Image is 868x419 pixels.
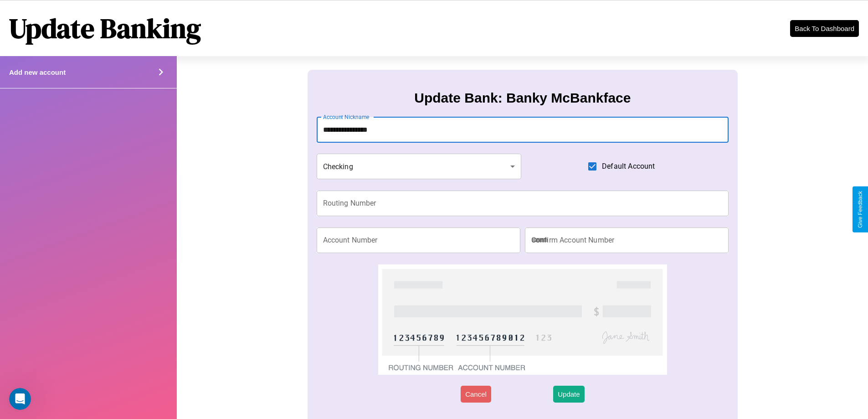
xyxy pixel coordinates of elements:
h1: Update Banking [9,10,201,47]
h4: Add new account [9,68,66,76]
iframe: Intercom live chat [9,388,31,410]
span: Default Account [602,161,655,172]
button: Back To Dashboard [790,20,859,37]
div: Checking [317,154,522,179]
label: Account Nickname [323,113,370,121]
h3: Update Bank: Banky McBankface [414,90,631,106]
button: Cancel [461,386,491,403]
div: Give Feedback [857,191,863,228]
button: Update [553,386,584,403]
img: check [378,264,667,375]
